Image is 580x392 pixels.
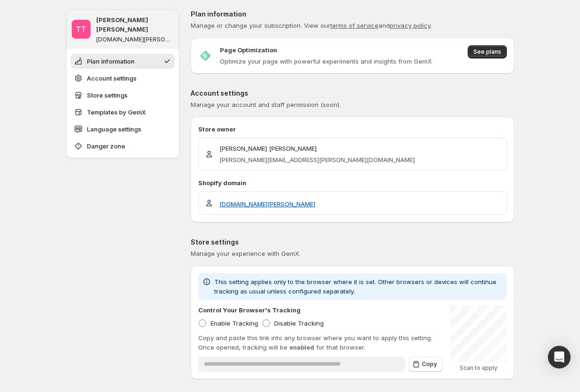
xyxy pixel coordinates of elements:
[219,144,415,153] p: [PERSON_NAME] [PERSON_NAME]
[71,88,175,103] button: Store settings
[71,54,175,69] button: Plan information
[71,139,175,154] button: Danger zone
[191,250,301,257] span: Manage your experience with GemX.
[191,22,432,29] span: Manage or change your subscription. View our and .
[87,90,127,100] span: Store settings
[87,141,125,151] span: Danger zone
[87,124,141,134] span: Language settings
[473,48,501,56] span: See plans
[219,155,415,164] p: [PERSON_NAME][EMAIL_ADDRESS][PERSON_NAME][DOMAIN_NAME]
[71,105,175,120] button: Templates by GemX
[71,122,175,137] button: Language settings
[87,73,136,83] span: Account settings
[198,305,301,315] p: Control Your Browser's Tracking
[87,107,146,117] span: Templates by GemX
[198,178,507,188] p: Shopify domain
[191,89,514,98] p: Account settings
[409,357,443,372] button: Copy
[72,20,91,39] span: Tanya Tanya
[289,343,314,351] span: enabled
[219,199,315,209] a: [DOMAIN_NAME][PERSON_NAME]
[96,36,174,43] p: [DOMAIN_NAME][PERSON_NAME]
[422,360,437,368] span: Copy
[87,57,134,66] span: Plan information
[191,237,514,247] p: Store settings
[198,49,212,63] img: Page Optimization
[220,57,432,66] p: Optimize your page with powerful experiments and insights from GemX
[191,9,514,19] p: Plan information
[450,364,507,372] p: Scan to apply
[96,15,174,34] p: [PERSON_NAME] [PERSON_NAME]
[210,319,258,327] span: Enable Tracking
[198,124,507,134] p: Store owner
[214,278,496,295] span: This setting applies only to the browser where it is set. Other browsers or devices will continue...
[274,319,324,327] span: Disable Tracking
[198,333,443,352] p: Copy and paste this link into any browser where you want to apply this setting. Once opened, trac...
[191,101,341,108] span: Manage your account and staff permission (soon).
[71,71,175,86] button: Account settings
[220,45,277,55] p: Page Optimization
[330,22,378,29] a: terms of service
[548,346,571,368] div: Open Intercom Messenger
[468,45,507,58] button: See plans
[390,22,430,29] a: privacy policy
[76,24,86,34] text: TT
